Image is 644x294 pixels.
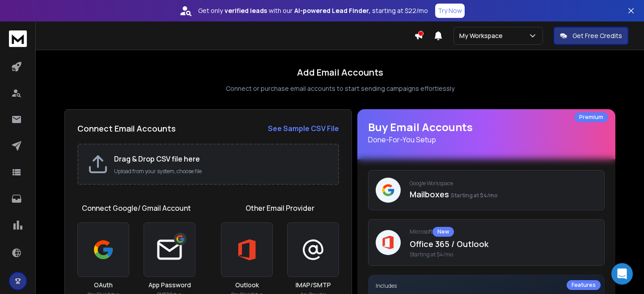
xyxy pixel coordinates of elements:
button: Try Now [435,4,465,18]
p: Microsoft [410,227,597,237]
p: Get only with our starting at $22/mo [198,6,428,15]
strong: verified leads [225,6,267,15]
h1: Connect Google/ Gmail Account [82,203,191,213]
h2: Connect Email Accounts [77,122,176,135]
h1: Add Email Accounts [297,66,383,79]
a: See Sample CSV File [268,123,339,134]
h3: IMAP/SMTP [296,281,331,290]
div: Premium [574,112,608,122]
p: Google Workspace [410,180,597,187]
p: Get Free Credits [572,31,622,40]
span: Starting at $4/mo [410,251,597,258]
p: Mailboxes [410,188,597,200]
p: Office 365 / Outlook [410,238,597,250]
h1: Other Email Provider [246,203,314,213]
span: Starting at $4/mo [451,192,498,199]
h3: Outlook [235,281,259,290]
strong: AI-powered Lead Finder, [294,6,370,15]
div: Open Intercom Messenger [611,263,633,285]
p: Done-For-You Setup [368,134,605,145]
div: New [432,227,454,237]
h3: App Password [148,281,191,290]
h1: Buy Email Accounts [368,120,605,145]
p: Try Now [438,6,462,15]
button: Get Free Credits [554,27,628,45]
h2: Drag & Drop CSV file here [114,153,329,164]
strong: See Sample CSV File [268,124,339,133]
h3: OAuth [94,281,113,290]
p: My Workspace [459,31,506,40]
img: logo [9,30,27,47]
p: Includes [376,282,597,290]
p: Connect or purchase email accounts to start sending campaigns effortlessly [226,84,454,93]
div: Features [567,280,601,290]
p: Upload from your system, choose file [114,168,329,175]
